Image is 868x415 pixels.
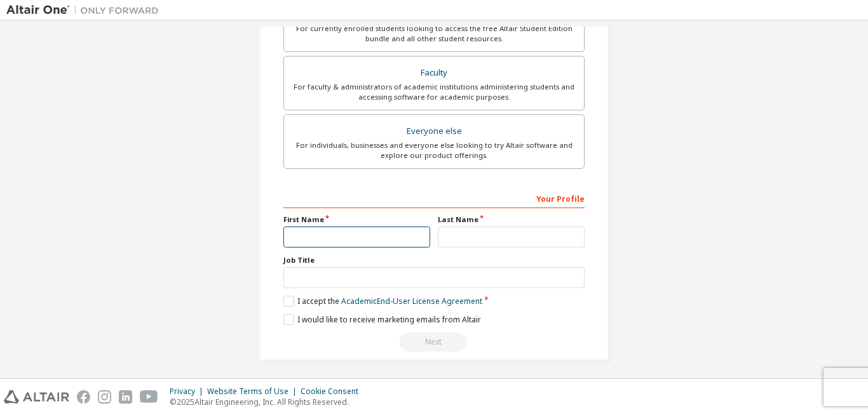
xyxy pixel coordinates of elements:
[6,4,165,16] img: Altair One
[283,314,481,325] label: I would like to receive marketing emails from Altair
[207,386,301,397] div: Website Terms of Use
[292,64,576,82] div: Faculty
[283,188,585,208] div: Your Profile
[283,255,585,265] label: Job Title
[98,390,111,404] img: instagram.svg
[170,386,207,397] div: Privacy
[140,390,158,404] img: youtube.svg
[77,390,90,404] img: facebook.svg
[283,214,430,225] label: First Name
[283,296,482,306] label: I accept the
[292,23,576,44] div: For currently enrolled students looking to access the free Altair Student Edition bundle and all ...
[170,397,366,407] p: © 2025 Altair Engineering, Inc. All Rights Reserved.
[438,214,585,225] label: Last Name
[292,140,576,161] div: For individuals, businesses and everyone else looking to try Altair software and explore our prod...
[292,82,576,102] div: For faculty & administrators of academic institutions administering students and accessing softwa...
[283,333,585,352] div: Read and acccept EULA to continue
[292,122,576,140] div: Everyone else
[341,296,482,306] a: Academic End-User License Agreement
[301,386,366,397] div: Cookie Consent
[119,390,132,404] img: linkedin.svg
[4,390,69,404] img: altair_logo.svg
